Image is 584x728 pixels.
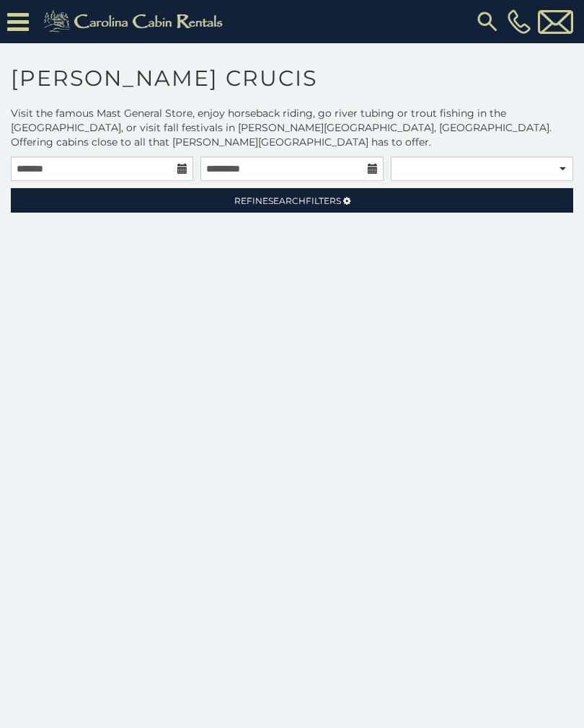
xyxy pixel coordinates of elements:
[234,195,341,206] span: Refine Filters
[474,9,500,35] img: search-regular.svg
[268,195,306,206] span: Search
[504,9,534,34] a: [PHONE_NUMBER]
[36,7,235,36] img: Khaki-logo.png
[11,188,573,213] a: RefineSearchFilters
